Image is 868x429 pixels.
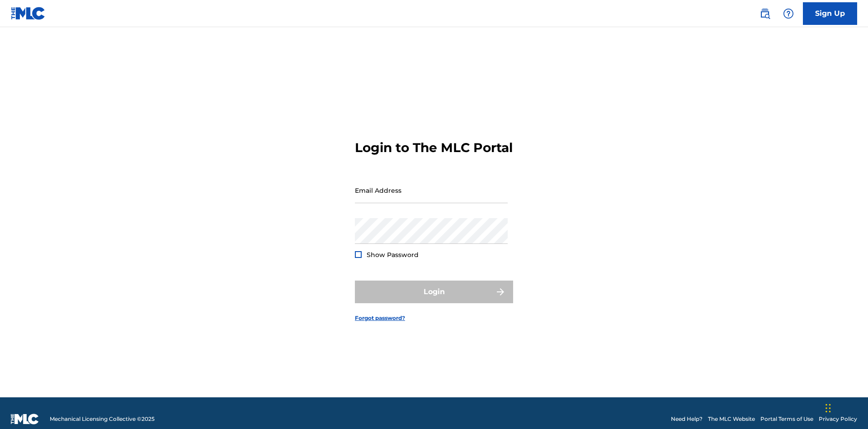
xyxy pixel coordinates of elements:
[823,386,868,429] iframe: Chat Widget
[355,314,405,322] a: Forgot password?
[756,5,774,23] a: Public Search
[11,414,39,424] img: logo
[708,415,755,423] a: The MLC Website
[803,2,857,25] a: Sign Up
[783,8,794,19] img: help
[671,415,703,423] a: Need Help?
[367,251,419,259] span: Show Password
[819,415,857,423] a: Privacy Policy
[759,8,770,19] img: search
[50,415,155,423] span: Mechanical Licensing Collective © 2025
[826,395,831,422] div: Drag
[11,7,46,20] img: MLC Logo
[779,5,797,23] div: Help
[760,415,813,423] a: Portal Terms of Use
[355,140,513,156] h3: Login to The MLC Portal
